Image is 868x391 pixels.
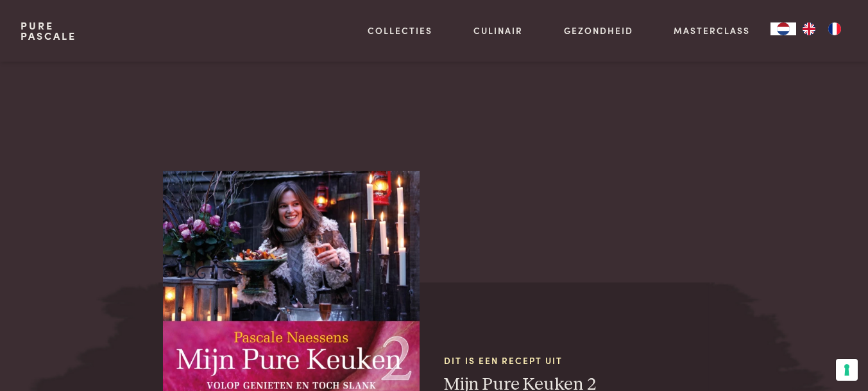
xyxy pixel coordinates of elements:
[770,22,796,35] a: NL
[21,21,76,41] a: PurePascale
[674,24,750,37] a: Masterclass
[444,354,710,367] span: Dit is een recept uit
[564,24,633,37] a: Gezondheid
[770,22,847,35] aside: Language selected: Nederlands
[473,24,523,37] a: Culinair
[822,22,847,35] a: FR
[368,24,432,37] a: Collecties
[770,22,796,35] div: Language
[796,22,847,35] ul: Language list
[836,359,858,381] button: Uw voorkeuren voor toestemming voor trackingtechnologieën
[796,22,822,35] a: EN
